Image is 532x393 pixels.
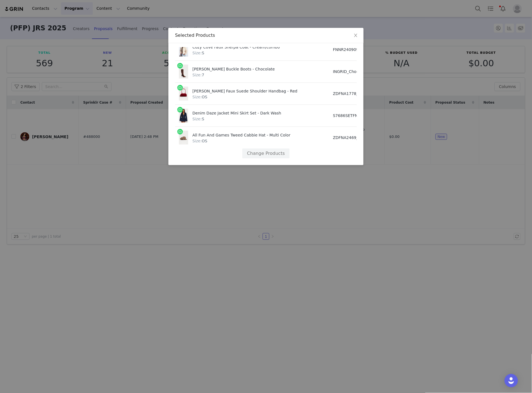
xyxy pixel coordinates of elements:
[329,127,401,149] td: ZDFNA2469_MultiColor_OS
[192,139,207,143] span: OS
[192,73,204,77] span: 7
[192,51,202,55] span: Size:
[175,32,357,38] div: Selected Products
[192,95,202,99] span: Size:
[192,87,312,94] div: [PERSON_NAME] Faux Suede Shoulder Handbag - Red
[192,131,312,138] div: All Fun And Games Tweed Cabbie Hat - Multi Color
[348,28,364,43] button: Close
[192,95,207,99] span: OS
[179,87,188,101] img: 08-11-25_S15_30_ZDFNA1778_Red_CR_15-34-58_FLATLAY_9013_PXF_BH.jpg
[179,131,188,145] img: 08-27-25_S10_17_ZDFNA2469_MultiColor_RK_11-19-12_FLATLAY_15863_PXF.jpg
[329,83,401,105] td: ZDFNA1778_Red_OS
[179,43,188,57] img: 09-11-25_S10_8_FNNR2409093_Creamcombo_MS_AC_12-02-57_10900_PXF.jpg
[354,33,358,38] i: icon: close
[329,105,401,127] td: S7686SETFN_DarkWash_S
[505,374,518,387] div: Open Intercom Messenger
[192,109,312,116] div: Denim Daze Jacket Mini Skirt Set - Dark Wash
[179,109,188,123] img: 09-15-25_S4_56_S7686SETFN_DarkWash_JP_PC_13-58-32_9137_PXF.jpg
[192,51,204,55] span: S
[192,73,202,77] span: Size:
[179,65,188,79] img: 09-24-25_SL2_20_INGRID_Chocolate_ZSR_AB_11-52-08_FLATLAY_0129_PXF.jpg
[192,117,204,121] span: S
[242,148,289,158] button: Change Products
[192,139,202,143] span: Size:
[192,65,312,72] div: [PERSON_NAME] Buckle Boots - Chocolate
[329,61,401,83] td: INGRID_Chocolate_7
[329,39,401,61] td: FNNR2409093_Cream/combo_S
[192,117,202,121] span: Size:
